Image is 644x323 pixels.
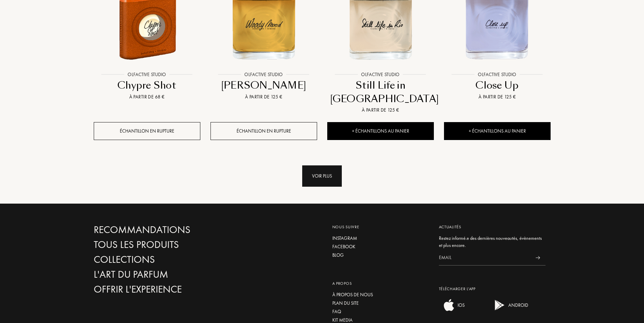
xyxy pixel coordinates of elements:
[94,224,239,236] a: Recommandations
[213,93,314,100] div: À partir de 125 €
[439,250,530,266] input: Email
[439,235,546,249] div: Restez informé.e des dernières nouveautés, évènements et plus encore.
[493,298,507,312] img: android app
[332,308,429,315] a: FAQ
[330,107,431,114] div: À partir de 125 €
[332,243,429,250] a: Facebook
[439,286,546,292] div: Télécharger L’app
[439,307,465,313] a: ios appIOS
[302,165,342,187] div: Voir plus
[96,93,198,100] div: À partir de 68 €
[536,256,540,259] img: news_send.svg
[210,122,317,140] div: Échantillon en rupture
[332,224,429,230] div: Nous suivre
[332,291,429,298] a: À propos de nous
[444,122,551,140] div: + Échantillons au panier
[332,235,429,242] a: Instagram
[332,300,429,307] a: Plan du site
[507,298,528,312] div: ANDROID
[94,239,239,251] a: Tous les produits
[332,280,429,286] div: A propos
[442,298,456,312] img: ios app
[94,283,239,295] a: Offrir l'experience
[327,122,434,140] div: + Échantillons au panier
[94,254,239,266] a: Collections
[94,269,239,280] a: L'Art du Parfum
[490,307,528,313] a: android appANDROID
[94,122,200,140] div: Échantillon en rupture
[439,224,546,230] div: Actualités
[456,298,465,312] div: IOS
[332,252,429,259] a: Blog
[330,79,431,106] div: Still Life in [GEOGRAPHIC_DATA]
[447,93,548,100] div: À partir de 125 €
